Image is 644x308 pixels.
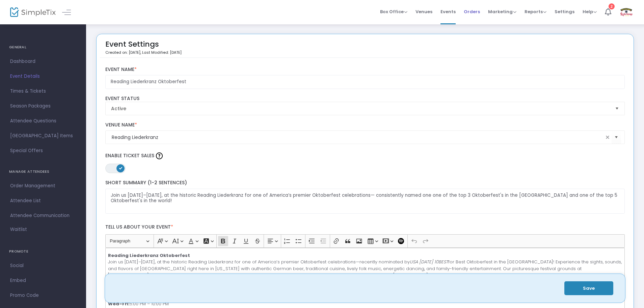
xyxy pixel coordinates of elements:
[105,122,625,128] label: Venue Name
[112,134,604,141] input: Select Venue
[583,8,597,15] span: Help
[10,102,76,111] span: Season Packages
[564,281,613,295] button: Save
[380,8,407,15] span: Box Office
[105,96,625,102] label: Event Status
[10,276,76,285] span: Embed
[110,237,145,245] span: Paragraph
[410,259,448,265] i: USA [DATE] 10BEST
[107,236,152,246] button: Paragraph
[415,3,432,20] span: Venues
[10,57,76,66] span: Dashboard
[119,166,122,170] span: ON
[10,117,76,125] span: Attendee Questions
[10,196,76,205] span: Attendee List
[102,220,628,234] label: Tell us about your event
[440,3,456,20] span: Events
[9,165,77,179] h4: MANAGE ATTENDEES
[140,50,182,55] span: , Last Modified: [DATE]
[10,211,76,220] span: Attendee Communication
[105,38,182,57] div: Event Settings
[105,75,625,89] input: Enter Event Name
[525,8,546,15] span: Reports
[105,151,625,161] label: Enable Ticket Sales
[108,301,130,307] strong: Wed–Fri:
[10,146,76,155] span: Special Offers
[603,133,612,141] span: clear
[105,67,625,73] label: Event Name
[10,226,27,233] span: Waitlist
[9,245,77,258] h4: PROMOTE
[555,3,574,20] span: Settings
[105,234,625,248] div: Editor toolbar
[108,252,622,285] p: Join us [DATE]–[DATE], at the historic Reading Liederkranz for one of America’s premier Oktoberfe...
[105,50,182,55] p: Created on: [DATE]
[10,87,76,96] span: Times & Tickets
[10,132,76,140] span: [GEOGRAPHIC_DATA] Items
[108,252,190,259] strong: Reading Liederkranz Oktoberfest
[156,152,163,159] img: question-mark
[111,105,610,112] span: Active
[10,291,76,300] span: Promo Code
[612,131,621,144] button: Select
[10,72,76,81] span: Event Details
[108,301,622,307] p: 5:00 PM – 10:00 PM
[464,3,480,20] span: Orders
[9,41,77,54] h4: GENERAL
[488,8,516,15] span: Marketing
[10,182,76,190] span: Order Management
[105,179,187,186] span: Short Summary (1-2 Sentences)
[10,261,76,270] span: Social
[609,3,615,9] div: 2
[612,102,622,115] button: Select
